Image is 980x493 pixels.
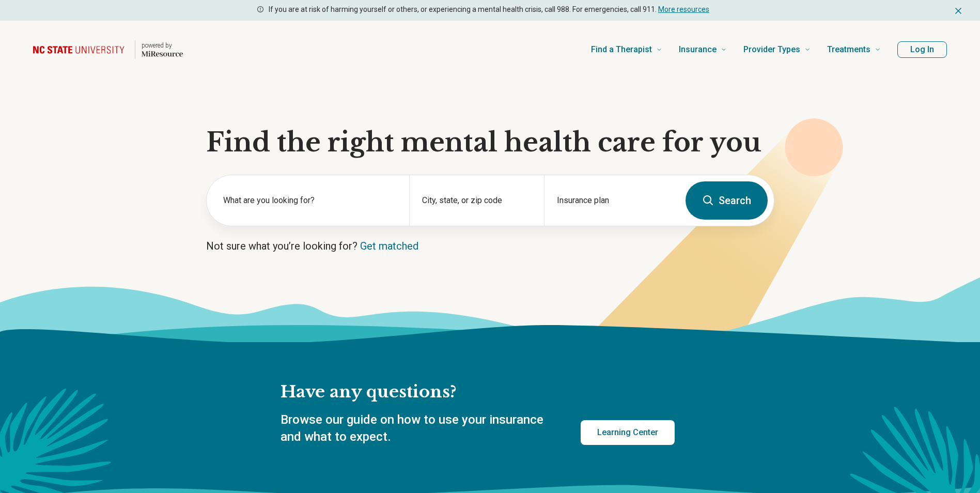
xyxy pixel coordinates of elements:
[658,5,709,13] a: More resources
[591,29,662,70] a: Find a Therapist
[827,29,881,70] a: Treatments
[679,42,717,57] span: Insurance
[206,239,774,253] p: Not sure what you’re looking for?
[581,420,675,445] a: Learning Center
[281,381,675,403] h2: Have any questions?
[360,240,418,252] a: Get matched
[743,29,811,70] a: Provider Types
[281,411,556,446] p: Browse our guide on how to use your insurance and what to expect.
[679,29,727,70] a: Insurance
[686,181,768,220] button: Search
[743,42,800,57] span: Provider Types
[591,42,652,57] span: Find a Therapist
[206,127,774,158] h1: Find the right mental health care for you
[953,4,963,17] button: Dismiss
[223,194,397,207] label: What are you looking for?
[142,41,183,50] p: powered by
[827,42,870,57] span: Treatments
[269,4,709,15] p: If you are at risk of harming yourself or others, or experiencing a mental health crisis, call 98...
[33,33,183,66] a: Home page
[897,41,947,58] button: Log In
